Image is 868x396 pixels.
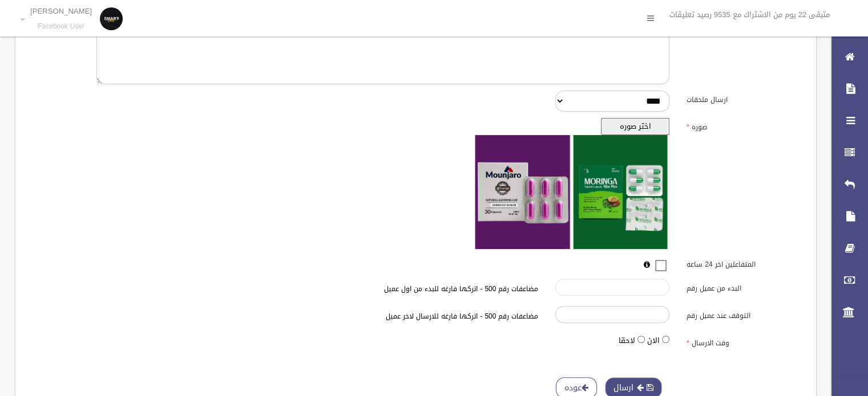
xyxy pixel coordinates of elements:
[678,118,809,134] label: صوره
[678,279,809,295] label: البدء من عميل رقم
[619,334,635,348] label: لاحقا
[678,306,809,322] label: التوقف عند عميل رقم
[678,91,809,107] label: ارسال ملحقات
[678,333,809,349] label: وقت الارسال
[30,22,92,31] small: Facebook User
[678,255,809,271] label: المتفاعلين اخر 24 ساعه
[647,334,660,348] label: الان
[601,118,669,135] button: اختر صوره
[228,313,539,320] h6: مضاعفات رقم 500 - اتركها فارغه للارسال لاخر عميل
[228,285,539,293] h6: مضاعفات رقم 500 - اتركها فارغه للبدء من اول عميل
[30,7,92,15] p: [PERSON_NAME]
[474,135,669,249] img: معاينه الصوره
